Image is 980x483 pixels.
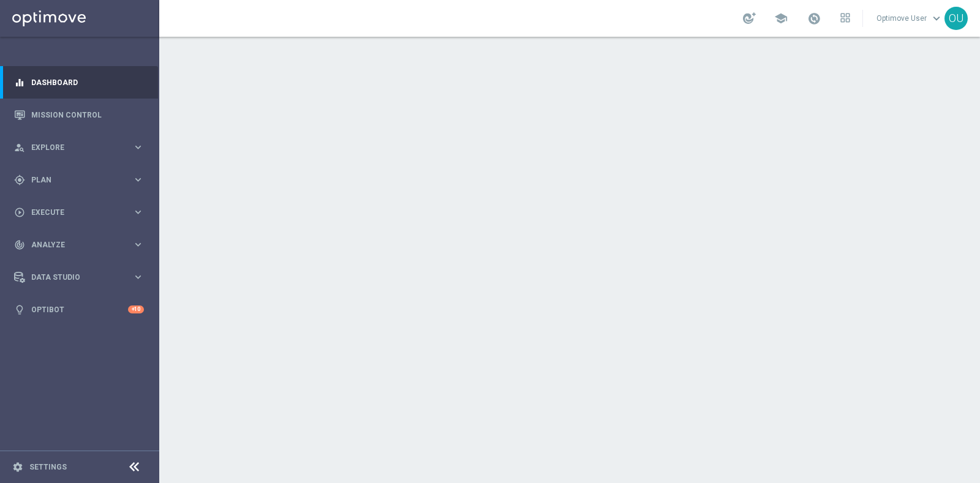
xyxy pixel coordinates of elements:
[31,293,128,326] a: Optibot
[14,99,144,131] div: Mission Control
[128,305,144,313] div: +10
[14,207,25,218] i: play_circle_outline
[14,304,25,315] i: lightbulb
[29,463,67,471] a: Settings
[13,272,145,282] button: Data Studio keyboard_arrow_right
[13,175,145,185] button: gps_fixed Plan keyboard_arrow_right
[14,142,132,153] div: Explore
[31,176,132,184] span: Plan
[13,78,145,88] button: equalizer Dashboard
[14,239,25,250] i: track_changes
[132,174,144,185] i: keyboard_arrow_right
[944,7,968,30] div: OU
[14,142,25,153] i: person_search
[13,208,145,217] button: play_circle_outline Execute keyboard_arrow_right
[13,143,145,152] button: person_search Explore keyboard_arrow_right
[875,9,944,28] a: Optimove Userkeyboard_arrow_down
[13,240,145,250] button: track_changes Analyze keyboard_arrow_right
[132,239,144,250] i: keyboard_arrow_right
[31,209,132,216] span: Execute
[14,66,144,99] div: Dashboard
[14,207,132,218] div: Execute
[930,12,943,25] span: keyboard_arrow_down
[14,272,132,283] div: Data Studio
[31,144,132,151] span: Explore
[31,99,144,131] a: Mission Control
[31,66,144,99] a: Dashboard
[14,174,25,185] i: gps_fixed
[14,77,25,88] i: equalizer
[132,271,144,283] i: keyboard_arrow_right
[14,239,132,250] div: Analyze
[31,274,132,281] span: Data Studio
[13,110,145,120] button: Mission Control
[132,141,144,153] i: keyboard_arrow_right
[774,12,788,25] span: school
[132,206,144,218] i: keyboard_arrow_right
[14,293,144,326] div: Optibot
[31,241,132,249] span: Analyze
[12,462,23,473] i: settings
[13,305,145,315] button: lightbulb Optibot +10
[14,174,132,185] div: Plan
